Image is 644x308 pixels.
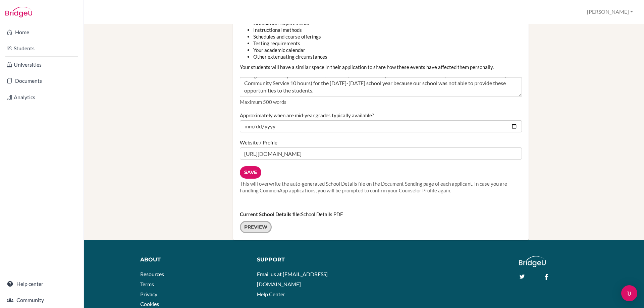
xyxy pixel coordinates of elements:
a: Home [1,25,82,39]
div: Open Intercom Messenger [621,285,637,301]
a: Documents [1,74,82,87]
input: Save [240,166,261,179]
label: Approximately when are mid-year grades typically available? [240,112,374,119]
textarea: The graduation requirement for PE, Fine Arts, and Community Service has been waived (PE and Fine ... [240,77,522,97]
img: logo_white@2x-f4f0deed5e89b7ecb1c2cc34c3e3d731f90f0f143d5ea2071677605dd97b5244.png [519,256,546,267]
li: Other extenuating circumstances [253,53,522,60]
div: About [140,256,247,264]
button: [PERSON_NAME] [584,6,636,18]
a: Help Center [257,291,285,297]
strong: Current School Details file: [240,211,301,217]
a: Help center [1,277,82,291]
div: School Details PDF [233,204,529,240]
p: Maximum 500 words [240,99,522,105]
a: Community [1,293,82,307]
a: Email us at [EMAIL_ADDRESS][DOMAIN_NAME] [257,271,328,287]
li: Your academic calendar [253,47,522,53]
a: Analytics [1,90,82,104]
div: Support [257,256,358,264]
li: Testing requirements [253,40,522,47]
label: Website / Profile [240,139,277,146]
a: Students [1,42,82,55]
a: Terms [140,281,154,287]
img: Bridge-U [5,7,32,17]
a: Universities [1,58,82,71]
div: This will overwrite the auto-generated School Details file on the Document Sending page of each a... [240,180,522,194]
li: Schedules and course offerings [253,33,522,40]
a: Cookies [140,301,159,307]
li: Instructional methods [253,26,522,33]
a: Privacy [140,291,157,297]
a: Preview [240,221,272,233]
a: Resources [140,271,164,277]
